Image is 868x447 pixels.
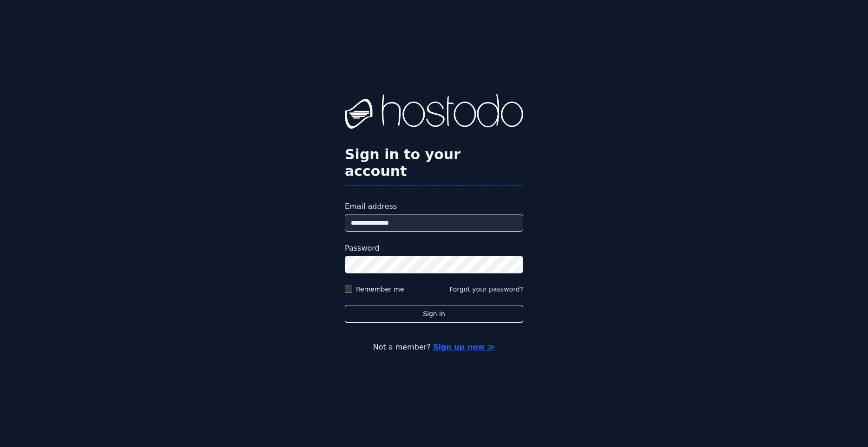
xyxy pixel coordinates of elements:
[345,146,523,180] h2: Sign in to your account
[345,305,523,323] button: Sign in
[356,285,404,294] label: Remember me
[345,201,523,212] label: Email address
[45,342,823,353] p: Not a member?
[345,94,523,131] img: Hostodo
[345,243,523,254] label: Password
[433,343,495,351] a: Sign up now ≫
[449,285,523,294] button: Forgot your password?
